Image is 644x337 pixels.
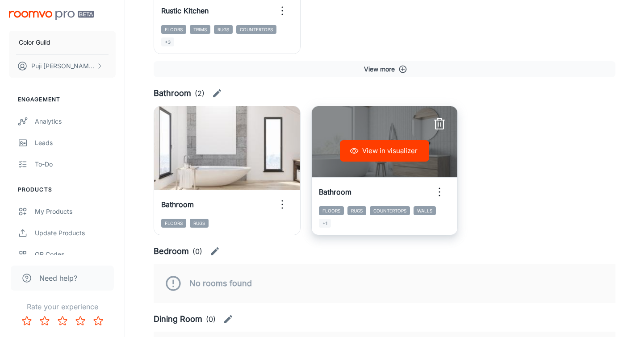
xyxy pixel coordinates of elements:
[39,273,77,283] span: Need help?
[190,219,209,228] span: Rugs
[54,312,71,330] button: Rate 3 star
[36,312,54,330] button: Rate 2 star
[9,11,94,20] img: Roomvo PRO Beta
[18,312,36,330] button: Rate 1 star
[192,246,202,257] p: (0)
[340,140,429,162] button: View in visualizer
[35,207,116,216] div: My Products
[71,312,89,330] button: Rate 4 star
[189,277,252,290] h6: No rooms found
[161,37,174,46] span: +3
[35,228,116,238] div: Update Products
[31,61,94,71] p: Puji [PERSON_NAME]
[154,87,191,100] h6: Bathroom
[414,206,436,215] span: Walls
[154,61,615,77] button: View more
[89,312,107,330] button: Rate 5 star
[370,206,410,215] span: Countertops
[214,25,233,34] span: Rugs
[319,187,351,197] h6: Bathroom
[161,5,209,16] h6: Rustic Kitchen
[35,159,116,169] div: To-do
[161,219,186,228] span: Floors
[347,206,366,215] span: Rugs
[319,206,344,215] span: Floors
[190,25,210,34] span: Trims
[9,31,116,54] button: Color Guild
[236,25,276,34] span: Countertops
[7,301,117,312] p: Rate your experience
[19,37,50,47] p: Color Guild
[206,314,216,325] p: (0)
[154,245,189,258] h6: Bedroom
[154,313,202,325] h6: Dining Room
[195,88,205,99] p: (2)
[319,219,331,228] span: +1
[161,25,186,34] span: Floors
[9,54,116,78] button: Puji [PERSON_NAME]
[35,250,116,259] div: QR Codes
[35,116,116,126] div: Analytics
[161,199,194,210] h6: Bathroom
[35,138,116,148] div: Leads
